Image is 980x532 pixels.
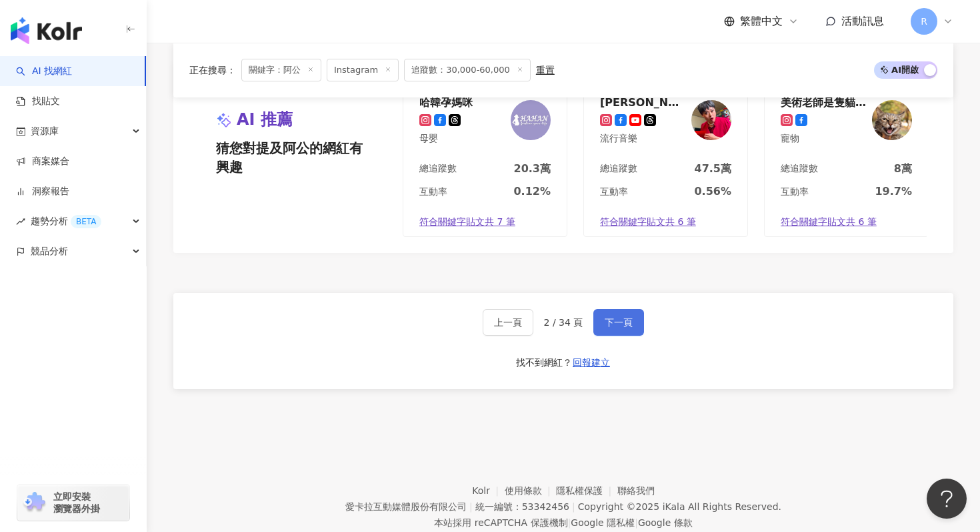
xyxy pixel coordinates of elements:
a: 使用條款 [505,485,557,496]
a: 隱私權保護 [556,485,617,496]
iframe: Help Scout Beacon - Open [927,479,967,519]
span: | [635,517,638,528]
div: 互動率 [781,186,809,199]
img: KOL Avatar [872,100,912,140]
a: Kolr [472,485,504,496]
div: 19.7% [875,184,912,199]
span: 符合關鍵字貼文共 6 筆 [781,216,877,229]
a: searchAI 找網紅 [16,65,72,78]
a: 哈韓孕媽咪母嬰KOL Avatar總追蹤數20.3萬互動率0.12%符合關鍵字貼文共 7 筆 [403,79,567,238]
span: 猜您對提及阿公的網紅有興趣 [216,139,371,176]
div: 0.56% [694,184,731,199]
span: 資源庫 [31,116,59,146]
span: 2 / 34 頁 [544,317,583,328]
a: Google 條款 [638,517,693,528]
div: 重置 [536,65,555,75]
div: 寵物 [781,132,867,146]
div: 總追蹤數 [781,162,818,176]
span: 立即安裝 瀏覽器外掛 [53,491,100,515]
span: AI 推薦 [237,109,293,131]
span: Instagram [327,59,399,81]
a: 符合關鍵字貼文共 6 筆 [584,208,747,237]
span: 正在搜尋 ： [189,65,236,75]
a: [PERSON_NAME]流行音樂KOL Avatar總追蹤數47.5萬互動率0.56%符合關鍵字貼文共 6 筆 [583,79,748,238]
span: 繁體中文 [740,14,783,29]
a: Google 隱私權 [571,517,635,528]
span: 趨勢分析 [31,206,101,236]
div: 8萬 [894,162,912,176]
span: | [572,501,575,512]
div: 總追蹤數 [419,162,457,176]
img: KOL Avatar [511,100,551,140]
button: 上一頁 [483,309,533,336]
span: 回報建立 [573,357,610,368]
button: 下一頁 [593,309,644,336]
div: 美術老師是隻貓 Art Director [781,95,867,109]
a: iKala [663,501,685,512]
div: 0.12% [513,184,551,199]
span: | [568,517,571,528]
img: KOL Avatar [691,100,731,140]
a: chrome extension立即安裝 瀏覽器外掛 [17,485,129,521]
button: 回報建立 [572,352,611,373]
span: 上一頁 [494,317,522,328]
div: 母嬰 [419,132,473,146]
div: 總追蹤數 [600,162,637,176]
span: 符合關鍵字貼文共 7 筆 [419,216,515,229]
span: R [921,14,927,29]
div: 統一編號：53342456 [475,501,569,512]
div: 哈韓孕媽咪 [419,95,473,109]
div: 互動率 [419,186,447,199]
div: 流行音樂 [600,132,687,146]
span: | [469,501,473,512]
span: 競品分析 [31,236,68,266]
div: 互動率 [600,186,628,199]
div: 20.3萬 [514,162,551,176]
img: logo [11,17,82,44]
span: 符合關鍵字貼文共 6 筆 [600,216,696,229]
a: 洞察報告 [16,185,69,198]
div: Copyright © 2025 All Rights Reserved. [578,501,781,512]
a: 商案媒合 [16,155,69,168]
a: 聯絡我們 [617,485,655,496]
a: 符合關鍵字貼文共 7 筆 [403,208,567,237]
div: 愛卡拉互動媒體股份有限公司 [345,501,467,512]
img: chrome extension [21,492,47,513]
div: 47.5萬 [695,162,731,176]
span: 本站採用 reCAPTCHA 保護機制 [434,515,692,531]
div: BETA [71,215,101,228]
span: 追蹤數：30,000-60,000 [404,59,531,81]
a: 美術老師是隻貓 Art Director寵物KOL Avatar總追蹤數8萬互動率19.7%符合關鍵字貼文共 6 筆 [764,79,929,238]
span: rise [16,217,25,226]
a: 符合關鍵字貼文共 6 筆 [765,208,928,237]
a: 找貼文 [16,95,60,108]
span: 活動訊息 [841,15,884,27]
div: 找不到網紅？ [516,356,572,370]
span: 下一頁 [605,317,633,328]
span: 關鍵字：阿公 [241,59,321,81]
div: 又仁 [600,95,687,109]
